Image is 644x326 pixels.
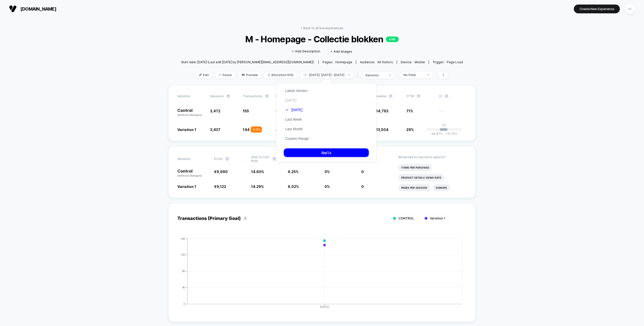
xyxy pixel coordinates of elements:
[177,94,205,98] span: Variation
[300,72,354,78] span: [DATE]: [DATE] - [DATE]
[330,49,352,53] span: + Add Images
[398,155,467,159] p: Would like to see more reports?
[182,270,185,273] tspan: 80
[177,155,205,163] span: Variation
[251,170,264,174] span: 14.60 %
[398,164,432,171] li: Items Per Purchase
[195,34,449,44] span: M - Homepage - Collectie blokken
[325,184,330,189] span: 0 %
[251,126,262,133] div: - 6.2 %
[301,26,343,30] a: < Back to all live experiences
[325,170,330,174] span: 0 %
[284,108,304,112] button: [DATE]
[243,94,262,98] span: Transactions
[182,286,185,289] tspan: 40
[8,5,58,13] button: [DOMAIN_NAME]
[406,109,413,113] span: 71%
[361,184,364,189] span: 0
[251,155,270,163] span: Add To Cart Rate
[217,170,228,174] span: 9,990
[292,49,320,54] span: + Add Description
[406,127,414,132] span: 29%
[433,60,463,64] div: Trigger:
[430,216,445,220] span: Variation 1
[624,4,636,14] button: IV
[397,60,429,64] span: Device:
[243,216,247,220] button: ?
[214,184,226,189] span: €
[284,148,369,157] button: Apply
[288,170,299,174] span: 6.25 %
[433,184,450,191] li: Signups
[304,74,306,76] img: calendar
[210,94,224,98] span: Sessions
[251,184,264,189] span: 14.29 %
[442,123,446,127] p: 0%
[574,5,620,13] button: Create New Experience
[284,136,310,141] button: Custom Range
[177,174,202,177] span: (without changes)
[177,113,202,116] span: (without changes)
[360,60,393,64] div: Audience:
[243,127,250,132] span: 144
[284,88,309,93] button: Latest Version
[439,94,467,98] span: CI
[177,184,196,189] span: Variation 1
[386,37,399,42] p: LIVE
[427,74,429,75] img: end
[335,60,352,64] span: homepage
[177,127,196,132] span: Variation 1
[443,132,457,136] span: 17.21 %
[199,74,202,76] img: edit
[444,127,445,131] p: |
[184,302,185,305] tspan: 0
[439,110,467,117] span: ---
[20,6,56,12] span: [DOMAIN_NAME]
[243,109,249,113] span: 155
[214,157,223,161] span: Profit
[398,174,444,181] li: Product Details Views Rate
[445,94,449,98] button: ?
[361,170,364,174] span: 0
[238,72,262,78] span: Preview
[195,72,213,78] span: Edit
[181,237,185,240] tspan: 160
[376,127,388,132] span: 13,504
[398,216,414,220] span: CONTROL
[389,75,391,76] img: end
[217,184,226,189] span: 9,122
[284,117,303,122] button: Last Week
[214,170,228,174] span: €
[210,109,220,113] span: 3,472
[268,74,270,76] img: rebalance
[284,98,298,103] button: [DATE]
[288,184,299,189] span: 6.02 %
[376,109,388,113] span: 14,793
[323,60,352,64] div: Pages:
[181,60,314,64] span: Start date: [DATE] (Last edit [DATE] by [PERSON_NAME][EMAIL_ADDRESS][DOMAIN_NAME])
[320,305,329,308] tspan: [DATE]
[356,72,361,79] span: |
[348,74,350,75] img: end
[365,73,385,77] div: sessions
[265,94,269,98] button: ?
[177,108,205,117] p: Control
[389,94,393,98] button: ?
[225,157,229,161] button: ?
[215,72,235,78] span: Pause
[226,94,230,98] button: ?
[219,74,221,76] img: end
[430,132,443,136] span: -24.87 %
[177,169,209,178] p: Control
[406,94,434,98] span: OTW
[447,60,463,64] span: Page Load
[377,60,393,64] span: All Visitors
[9,5,17,13] img: Visually logo
[181,253,185,256] tspan: 120
[417,94,421,98] button: ?
[446,132,448,136] span: +
[625,4,635,14] div: IV
[284,127,304,131] button: Last Month
[264,72,297,78] span: Allocation: 50%
[210,127,220,132] span: 3,437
